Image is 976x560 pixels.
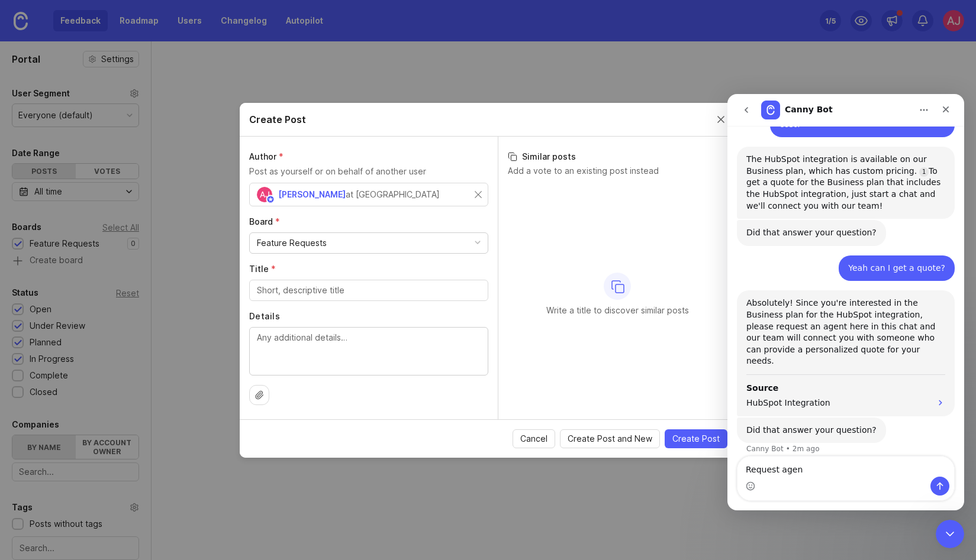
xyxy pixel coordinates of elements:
span: [PERSON_NAME] [278,189,346,199]
img: member badge [266,195,275,203]
span: Create Post [672,433,720,445]
img: AJ Hoke [257,187,272,202]
input: Short, descriptive title [257,284,481,297]
div: at [GEOGRAPHIC_DATA] [346,188,440,201]
iframe: Intercom live chat [727,94,964,510]
h3: Similar posts [508,151,727,163]
button: Create Post and New [560,429,660,448]
span: Create Post and New [568,433,652,445]
span: Board (required) [249,216,280,226]
span: Title (required) [249,264,276,274]
span: Author (required) [249,151,284,161]
iframe: Intercom live chat [936,520,964,548]
p: Post as yourself or on behalf of another user [249,165,488,178]
label: Details [249,310,488,322]
div: Feature Requests [257,237,327,250]
h2: Create Post [249,112,306,127]
p: Add a vote to an existing post instead [508,165,727,177]
button: Close create post modal [714,113,727,126]
button: Cancel [513,429,555,448]
p: Write a title to discover similar posts [546,305,689,316]
button: Create Post [665,429,727,448]
span: Cancel [520,433,547,445]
